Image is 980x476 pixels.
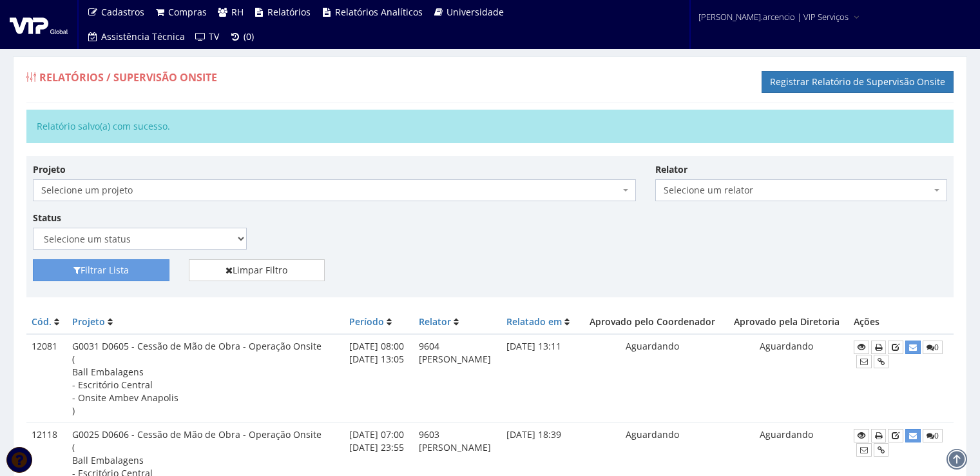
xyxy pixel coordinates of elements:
button: Enviar E-mail de Teste [856,443,872,457]
span: Relatórios [267,6,311,18]
button: Filtrar Lista [33,259,169,281]
a: TV [190,25,225,49]
span: Universidade [447,6,504,18]
span: [PERSON_NAME].arcencio | VIP Serviços [698,10,849,23]
img: logo [10,15,68,34]
th: Aprovado pela Diretoria [725,310,849,334]
span: Cadastros [101,6,144,18]
a: Relatado em [506,315,562,328]
a: Relator [419,315,451,328]
td: Aguardando [580,334,725,422]
label: Status [33,212,61,224]
label: Projeto [33,163,66,176]
td: 12081 [26,334,67,422]
td: [DATE] 08:00 [DATE] 13:05 [344,334,414,422]
th: Aprovado pelo Coordenador [580,310,725,334]
a: Projeto [72,315,105,328]
td: Aguardando [725,334,849,422]
span: (0) [244,30,254,43]
a: Cód. [32,315,52,328]
a: 0 [923,429,943,442]
span: Selecione um relator [655,179,947,201]
td: G0031 D0605 - Cessão de Mão de Obra - Operação Onsite ( Ball Embalagens - Escritório Central - On... [67,334,344,422]
th: Ações [849,310,954,334]
span: Selecione um projeto [41,184,620,197]
a: Período [349,315,384,328]
span: Relatórios Analíticos [335,6,423,18]
a: Assistência Técnica [82,25,190,49]
a: (0) [224,25,259,49]
span: TV [209,30,219,43]
div: Relatório salvo(a) com sucesso. [26,110,954,143]
label: Relator [655,163,687,176]
td: [DATE] 13:11 [501,334,580,422]
a: Limpar Filtro [189,259,325,281]
a: 0 [923,341,943,354]
td: 9604 [PERSON_NAME] [414,334,502,422]
span: Assistência Técnica [101,30,185,43]
span: RH [231,6,244,18]
span: Compras [168,6,207,18]
a: Registrar Relatório de Supervisão Onsite [762,71,954,93]
span: Selecione um projeto [33,179,636,201]
span: Relatórios / Supervisão Onsite [39,70,217,84]
button: Enviar E-mail de Teste [856,355,872,368]
span: Selecione um relator [664,184,931,197]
